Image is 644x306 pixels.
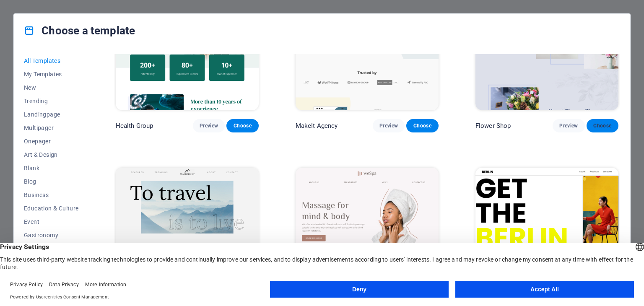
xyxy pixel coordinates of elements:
[24,202,79,215] button: Education & Culture
[24,121,79,135] button: Multipager
[475,122,511,130] p: Flower Shop
[24,218,79,225] span: Event
[24,175,79,188] button: Blog
[24,94,79,108] button: Trending
[24,84,79,91] span: New
[296,168,439,299] img: WeSpa
[24,24,135,37] h4: Choose a template
[475,168,618,299] img: BERLIN
[373,119,405,132] button: Preview
[24,148,79,161] button: Art & Design
[24,242,79,255] button: Health
[553,119,584,132] button: Preview
[24,111,79,118] span: Landingpage
[24,71,79,78] span: My Templates
[296,122,338,130] p: MakeIt Agency
[413,122,431,129] span: Choose
[24,192,79,198] span: Business
[24,178,79,185] span: Blog
[379,122,398,129] span: Preview
[24,161,79,175] button: Blank
[226,119,258,132] button: Choose
[24,135,79,148] button: Onepager
[116,168,259,299] img: Wanderlust
[200,122,218,129] span: Preview
[24,67,79,81] button: My Templates
[24,228,79,242] button: Gastronomy
[24,81,79,94] button: New
[24,188,79,202] button: Business
[24,108,79,121] button: Landingpage
[24,151,79,158] span: Art & Design
[233,122,252,129] span: Choose
[559,122,578,129] span: Preview
[24,124,79,131] span: Multipager
[193,119,225,132] button: Preview
[587,119,618,132] button: Choose
[24,232,79,239] span: Gastronomy
[24,165,79,171] span: Blank
[24,138,79,145] span: Onepager
[24,98,79,104] span: Trending
[24,57,79,64] span: All Templates
[24,205,79,212] span: Education & Culture
[593,122,612,129] span: Choose
[406,119,438,132] button: Choose
[116,122,153,130] p: Health Group
[24,215,79,228] button: Event
[24,54,79,67] button: All Templates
